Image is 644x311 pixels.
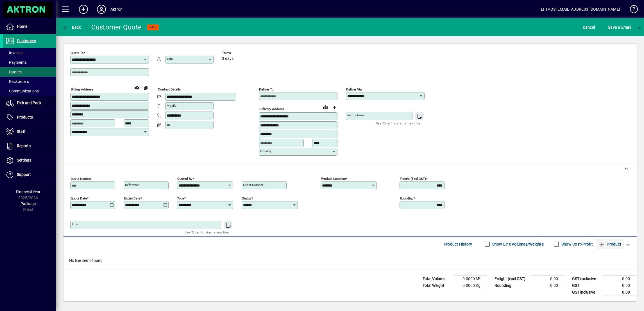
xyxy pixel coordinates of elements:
[62,25,81,29] span: Back
[243,183,263,187] mat-label: Order number
[605,22,634,32] button: Save & Email
[3,20,56,34] a: Home
[400,176,426,180] mat-label: Freight (excl GST)
[21,201,36,206] span: Package
[569,275,603,282] td: GST exclusive
[531,282,565,289] td: 0.00
[346,87,362,91] mat-label: Deliver via
[3,153,56,167] a: Settings
[3,77,56,86] a: Backorders
[603,289,637,296] td: 0.00
[453,275,487,282] td: 0.0000 M³
[598,240,621,249] span: Product
[453,282,487,289] td: 0.0000 Kg
[347,113,364,117] mat-label: Instructions
[64,252,637,269] div: No line items found
[17,172,31,177] span: Support
[242,196,251,200] mat-label: Status
[167,104,176,108] mat-label: Mobile
[3,86,56,96] a: Communications
[71,196,87,200] mat-label: Quote date
[626,1,637,19] a: Knowledge Base
[132,83,141,92] a: View on map
[569,282,603,289] td: GST
[125,183,139,187] mat-label: Reference
[6,51,23,55] span: Invoices
[71,51,84,55] mat-label: Quote To
[177,176,192,180] mat-label: Quoted by
[330,103,339,112] button: Choose address
[583,23,595,32] span: Cancel
[581,22,597,32] button: Cancel
[141,83,150,92] button: Copy to Delivery address
[400,196,413,200] mat-label: Rounding
[6,60,27,65] span: Payments
[222,56,233,61] span: 3 days
[541,5,620,14] div: EFTPOS [EMAIL_ADDRESS][DOMAIN_NAME]
[124,196,140,200] mat-label: Expiry date
[110,5,123,14] div: Aktron
[17,38,36,43] span: Customers
[531,275,565,282] td: 0.00
[603,282,637,289] td: 0.00
[17,115,33,119] span: Products
[61,22,82,32] button: Back
[91,23,142,32] div: Customer Quote
[6,79,29,84] span: Backorders
[560,241,593,247] label: Show Cost/Profit
[492,282,531,289] td: Rounding
[444,240,472,249] span: Product History
[608,23,631,32] span: ave & Email
[3,96,56,110] a: Pick and Pack
[92,4,110,14] button: Profile
[259,87,274,91] mat-label: Deliver To
[376,120,420,126] mat-hint: Use 'Enter' to start a new line
[3,110,56,124] a: Products
[3,168,56,182] a: Support
[6,89,39,93] span: Communications
[17,158,31,162] span: Settings
[608,25,610,29] span: S
[260,149,271,153] mat-label: Country
[185,229,229,235] mat-hint: Use 'Enter' to start a new line
[167,57,173,61] mat-label: Attn
[492,275,531,282] td: Freight (excl GST)
[321,176,346,180] mat-label: Product location
[3,58,56,67] a: Payments
[16,190,40,194] span: Financial Year
[596,239,624,249] button: Product
[321,103,330,112] a: View on map
[17,101,41,105] span: Pick and Pack
[3,48,56,58] a: Invoices
[420,275,453,282] td: Total Volume
[3,125,56,139] a: Staff
[17,144,31,148] span: Reports
[72,222,78,226] mat-label: Title
[491,241,544,247] label: Show Line Volumes/Weights
[569,289,603,296] td: GST inclusive
[177,196,184,200] mat-label: Type
[17,24,27,29] span: Home
[6,70,22,74] span: Quotes
[71,176,91,180] mat-label: Quote number
[149,26,157,29] span: NEW
[3,67,56,77] a: Quotes
[441,239,475,249] button: Product History
[420,282,453,289] td: Total Weight
[74,4,92,14] button: Add
[222,51,256,55] span: Terms
[56,22,87,32] app-page-header-button: Back
[3,139,56,153] a: Reports
[17,129,26,134] span: Staff
[603,275,637,282] td: 0.00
